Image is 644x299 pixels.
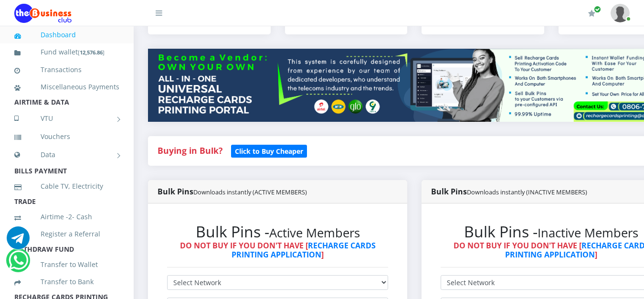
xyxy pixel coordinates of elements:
[14,206,119,228] a: Airtime -2- Cash
[9,256,28,272] a: Chat for support
[78,49,105,56] small: [ ]
[467,188,587,196] small: Downloads instantly (INACTIVE MEMBERS)
[14,254,119,276] a: Transfer to Wallet
[167,223,388,241] h2: Bulk Pins -
[588,10,595,17] i: Renew/Upgrade Subscription
[14,126,119,148] a: Vouchers
[431,186,587,197] strong: Bulk Pins
[235,147,303,156] b: Click to Buy Cheaper
[14,107,119,130] a: VTU
[158,186,307,197] strong: Bulk Pins
[193,188,307,196] small: Downloads instantly (ACTIVE MEMBERS)
[158,145,222,156] strong: Buying in Bulk?
[14,24,119,46] a: Dashboard
[594,6,601,13] span: Renew/Upgrade Subscription
[14,4,72,23] img: Logo
[232,240,376,260] a: RECHARGE CARDS PRINTING APPLICATION
[611,4,630,22] img: User
[14,271,119,293] a: Transfer to Bank
[14,59,119,81] a: Transactions
[180,240,376,260] strong: DO NOT BUY IF YOU DON'T HAVE [ ]
[14,175,119,197] a: Cable TV, Electricity
[538,224,638,241] small: Inactive Members
[7,234,30,249] a: Chat for support
[14,143,119,167] a: Data
[231,145,307,156] a: Click to Buy Cheaper
[269,224,360,241] small: Active Members
[14,41,119,64] a: Fund wallet[12,576.86]
[14,76,119,98] a: Miscellaneous Payments
[14,223,119,245] a: Register a Referral
[80,49,103,56] b: 12,576.86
